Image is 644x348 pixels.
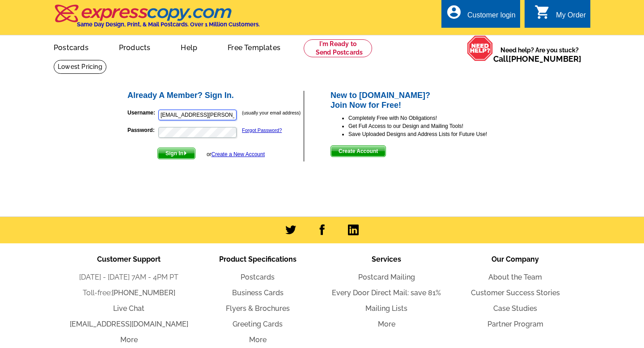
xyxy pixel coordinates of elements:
[348,114,518,122] li: Completely Free with No Obligations!
[54,11,260,28] a: Same Day Design, Print, & Mail Postcards. Over 1 Million Customers.
[64,272,193,283] li: [DATE] - [DATE] 7AM - 4PM PT
[127,91,303,101] h2: Already A Member? Sign In.
[488,273,542,281] a: About the Team
[127,109,157,117] label: Username:
[213,36,295,57] a: Free Templates
[372,255,401,263] span: Services
[242,110,301,115] small: (usually your email address)
[249,335,267,344] a: More
[120,335,138,344] a: More
[157,148,195,159] button: Sign In
[212,151,265,157] a: Create a New Account
[491,255,539,263] span: Our Company
[471,289,560,297] a: Customer Success Stories
[365,304,407,313] a: Mailing Lists
[446,4,462,20] i: account_circle
[233,320,283,328] a: Greeting Cards
[158,148,195,159] span: Sign In
[226,304,290,313] a: Flyers & Brochures
[39,36,103,57] a: Postcards
[493,304,537,313] a: Case Studies
[508,54,581,64] a: [PHONE_NUMBER]
[219,255,297,263] span: Product Specifications
[207,150,265,158] div: or
[105,36,165,57] a: Products
[446,10,516,21] a: account_circle Customer login
[331,146,386,157] span: Create Account
[348,122,518,130] li: Get Full Access to our Design and Mailing Tools!
[556,11,586,24] div: My Order
[330,145,386,157] button: Create Account
[534,10,586,21] a: shopping_cart My Order
[70,320,188,328] a: [EMAIL_ADDRESS][DOMAIN_NAME]
[348,130,518,138] li: Save Uploaded Designs and Address Lists for Future Use!
[112,289,175,297] a: [PHONE_NUMBER]
[183,151,187,155] img: button-next-arrow-white.png
[242,127,282,133] a: Forgot Password?
[487,320,543,328] a: Partner Program
[534,4,551,20] i: shopping_cart
[77,21,260,28] h4: Same Day Design, Print, & Mail Postcards. Over 1 Million Customers.
[493,54,581,64] span: Call
[166,36,212,57] a: Help
[330,91,518,110] h2: New to [DOMAIN_NAME]? Join Now for Free!
[232,289,284,297] a: Business Cards
[467,11,516,24] div: Customer login
[127,126,157,134] label: Password:
[64,288,193,298] li: Toll-free:
[467,35,493,61] img: help
[493,46,586,64] span: Need help? Are you stuck?
[378,320,395,328] a: More
[241,273,275,281] a: Postcards
[358,273,415,281] a: Postcard Mailing
[97,255,161,263] span: Customer Support
[113,304,144,313] a: Live Chat
[332,289,441,297] a: Every Door Direct Mail: save 81%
